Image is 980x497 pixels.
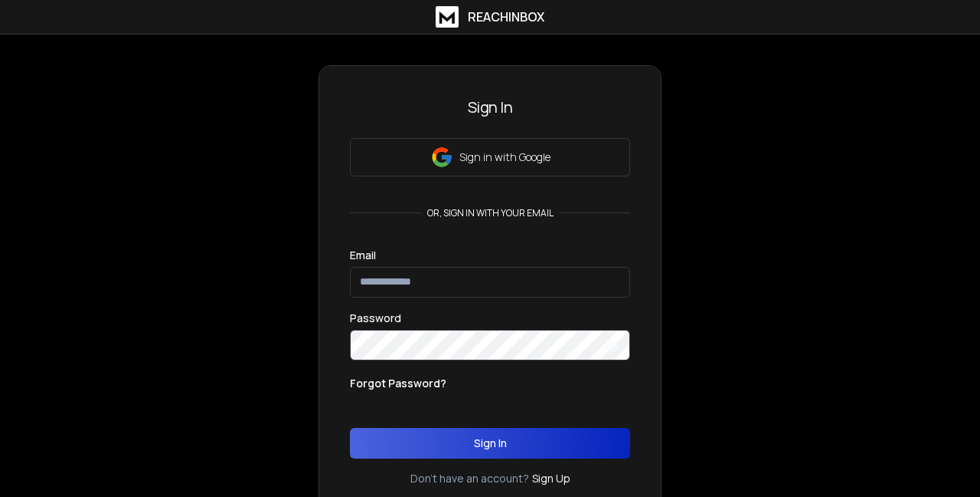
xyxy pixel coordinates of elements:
[421,207,560,219] p: or, sign in with your email
[350,376,446,391] p: Forgot Password?
[350,313,401,324] label: Password
[459,150,550,165] p: Sign in with Google
[350,428,630,459] button: Sign In
[410,471,529,486] p: Don't have an account?
[468,8,544,26] h1: ReachInbox
[532,471,570,486] a: Sign Up
[350,138,630,176] button: Sign in with Google
[436,6,459,28] img: logo
[436,6,544,28] a: ReachInbox
[350,97,630,118] h3: Sign In
[350,250,376,261] label: Email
